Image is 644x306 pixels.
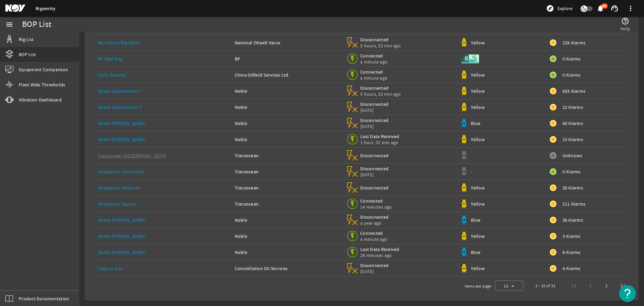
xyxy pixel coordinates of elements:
a: Nov Demo Rig (BOP) [98,40,140,46]
span: Disconnected [360,262,389,268]
span: 4 Alarms [562,265,581,272]
a: Laguna Star [98,265,123,271]
span: [DATE] [360,123,389,129]
img: Yellowpod.svg [460,232,468,240]
span: [DATE] [360,107,389,113]
a: Deepwater Skyros [98,201,136,207]
span: 15 Alarms [562,136,583,143]
img: Yellowpod.svg [460,71,468,79]
span: 14 minutes ago [360,204,392,210]
span: Disconnected [360,101,389,107]
span: 0 Alarms [562,72,581,78]
span: Last Data Received [360,133,399,139]
span: Yellow [471,88,485,94]
div: Items per page: [465,283,492,290]
img: Graypod.svg [460,167,468,176]
span: Explore [557,5,573,12]
img: Yellowpod.svg [460,200,468,208]
img: Yellowpod.svg [460,135,468,143]
span: a minute ago [360,236,389,242]
span: 22 Alarms [562,104,583,111]
img: Bluepod.svg [460,119,468,127]
mat-icon: explore [546,4,554,12]
span: Rig List [19,36,34,43]
span: Disconnected [360,37,401,43]
span: 35 Alarms [562,184,583,191]
mat-icon: vibration [5,96,13,104]
div: Noble [235,88,341,94]
div: Noble [235,120,341,127]
a: Noble Globetrotter II [98,104,142,110]
div: Noble [235,104,341,111]
div: Transocean [235,168,341,175]
button: Last page [614,278,631,294]
div: Noble [235,217,341,223]
span: Yellow [471,104,485,110]
span: Connected [360,69,389,75]
mat-icon: support_agent [610,4,619,12]
button: Explore [543,3,575,14]
div: Constellation Oil Services [235,265,341,272]
span: Yellow [471,136,485,142]
span: 8 Alarms [562,249,581,256]
span: Connected [360,198,392,204]
span: Yellow [471,40,485,46]
div: 1 – 15 of 31 [535,282,555,289]
span: Yellow [471,201,485,207]
span: Disconnected [360,117,389,123]
a: Transocean [GEOGRAPHIC_DATA] [98,152,166,159]
button: more_vert [623,0,639,16]
span: Help [620,25,630,32]
span: 0 Alarms [562,168,581,175]
a: Noble [PERSON_NAME] [98,136,145,142]
span: Product Documentation [19,295,69,302]
span: Disconnected [360,166,389,172]
img: Yellowpod.svg [460,103,468,111]
span: Unknown [562,152,583,159]
span: Disconnected [360,152,389,159]
span: Disconnected [360,85,401,91]
button: Next page [598,278,614,294]
span: a year ago [360,220,389,226]
div: BOP List [22,21,51,28]
mat-icon: notifications [596,4,604,12]
span: [DATE] [360,268,389,274]
span: Last Data Received [360,246,399,252]
span: 28 minutes ago [360,252,399,258]
div: China Oilfield Services Ltd. [235,72,341,78]
span: 5 hours, 32 min ago [360,91,401,97]
span: Connected [360,53,389,59]
mat-icon: menu [5,20,13,29]
a: Noble Globetrotter I [98,88,141,94]
img: Skid.svg [460,49,480,69]
div: Noble [235,249,341,256]
a: COSL Pioneer [98,72,126,78]
span: - [471,169,472,175]
a: Noble [PERSON_NAME] [98,249,145,255]
img: Yellowpod.svg [460,183,468,192]
a: Deepwater Mykonos [98,185,140,191]
div: National Oilwell Varco [235,39,341,46]
span: Disconnected [360,214,389,220]
button: Open Resource Center [619,285,636,302]
span: Disconnected [360,185,389,191]
span: 36 Alarms [562,217,583,223]
div: Transocean [235,201,341,207]
span: Vibration Dashboard [19,96,62,103]
span: 5 hours, 32 min ago [360,43,401,49]
span: Blue [471,120,480,126]
span: BOP List [19,51,36,58]
a: Noble [PERSON_NAME] [98,217,145,223]
div: Noble [235,233,341,239]
span: 3 Alarms [562,233,581,239]
span: a minute ago [360,75,389,81]
button: 86 [597,5,604,12]
span: 211 Alarms [562,201,586,207]
div: Transocean [235,184,341,191]
div: Transocean [235,152,341,159]
img: Graypod.svg [460,151,468,160]
div: Noble [235,136,341,143]
span: 833 Alarms [562,88,586,94]
span: 129 Alarms [562,39,586,46]
a: Rigsentry [36,5,55,12]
